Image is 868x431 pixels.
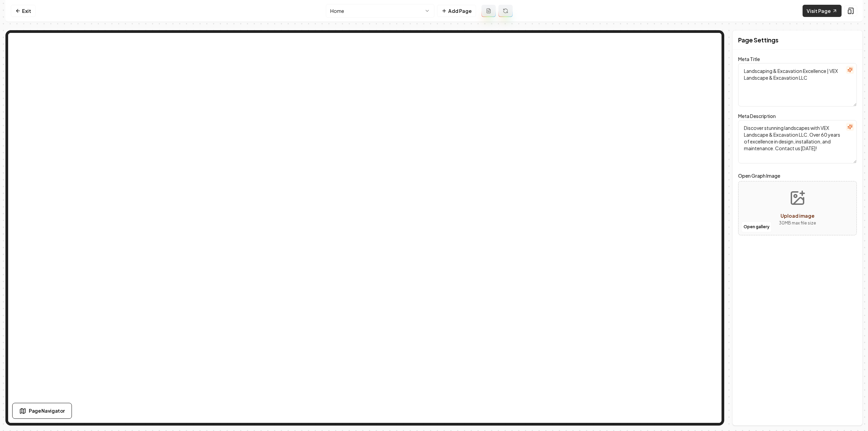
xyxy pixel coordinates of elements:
label: Open Graph Image [738,172,857,180]
button: Add Page [437,5,476,17]
label: Meta Title [738,56,760,62]
a: Visit Page [803,5,842,17]
span: Upload image [781,213,814,219]
label: Meta Description [738,113,776,119]
a: Exit [11,5,36,17]
button: Add admin page prompt [481,5,496,17]
button: Upload image [773,184,822,232]
span: Page Navigator [29,407,65,414]
h2: Page Settings [738,35,778,45]
button: Regenerate page [498,5,513,17]
button: Page Navigator [12,403,72,419]
button: Open gallery [741,221,772,232]
p: 30 MB max file size [779,220,816,227]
